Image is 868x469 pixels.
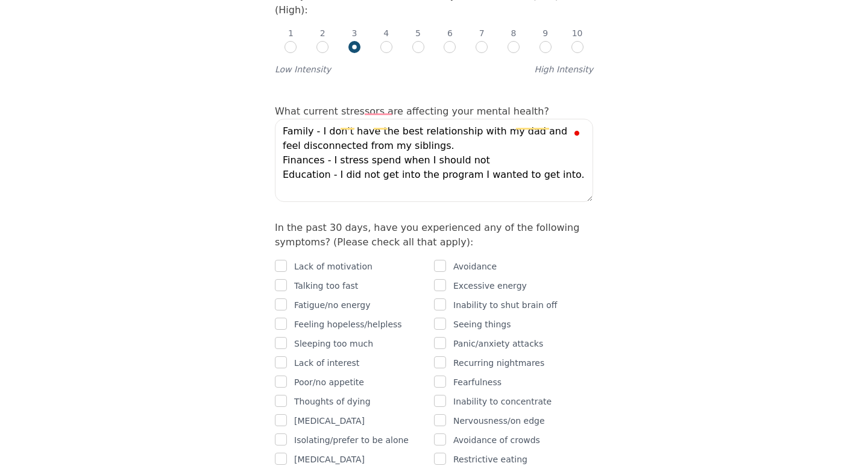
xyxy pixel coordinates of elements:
p: Sleeping too much [294,336,373,351]
p: Excessive energy [453,279,527,293]
p: 10 [572,27,583,39]
p: 2 [320,27,325,39]
p: Inability to concentrate [453,394,552,409]
p: Poor/no appetite [294,375,364,389]
p: Fatigue/no energy [294,298,371,312]
p: Avoidance of crowds [453,433,540,447]
p: Talking too fast [294,279,358,293]
p: Lack of interest [294,356,359,370]
p: 8 [511,27,517,39]
p: Lack of motivation [294,259,373,274]
textarea: To enrich screen reader interactions, please activate Accessibility in Grammarly extension settings [275,119,593,202]
p: 7 [479,27,485,39]
label: What current stressors are affecting your mental health? [275,105,549,117]
label: High Intensity [534,63,593,75]
p: [MEDICAL_DATA] [294,452,365,467]
p: 4 [383,27,389,39]
p: 1 [288,27,294,39]
p: 9 [542,27,548,39]
p: Fearfulness [453,375,502,389]
p: 6 [447,27,453,39]
p: Feeling hopeless/helpless [294,317,402,332]
label: In the past 30 days, have you experienced any of the following symptoms? (Please check all that a... [275,222,579,248]
p: Thoughts of dying [294,394,371,409]
p: Isolating/prefer to be alone [294,433,409,447]
p: Restrictive eating [453,452,527,467]
p: 3 [352,27,357,39]
p: Avoidance [453,259,497,274]
label: Low Intensity [275,63,331,75]
p: Panic/anxiety attacks [453,336,543,351]
p: Inability to shut brain off [453,298,558,312]
p: Seeing things [453,317,511,332]
p: 5 [415,27,421,39]
p: Recurring nightmares [453,356,544,370]
p: [MEDICAL_DATA] [294,414,365,428]
p: Nervousness/on edge [453,414,545,428]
